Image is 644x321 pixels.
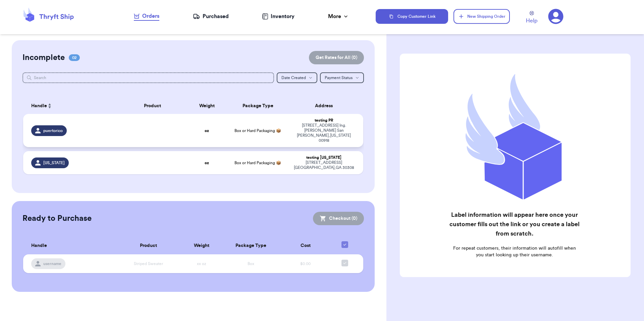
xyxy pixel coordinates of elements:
span: Box or Hard Packaging 📦 [234,161,281,165]
span: Payment Status [325,76,353,80]
p: For repeat customers, their information will autofill when you start looking up their username. [449,245,580,258]
th: Cost [281,237,330,254]
span: [US_STATE] [43,160,65,166]
th: Weight [181,237,221,254]
h2: Label information will appear here once your customer fills out the link or you create a label fr... [449,210,580,238]
a: Orders [134,12,159,21]
button: New Shipping Order [453,9,510,24]
button: Payment Status [320,72,364,83]
span: xx oz [197,262,206,266]
span: Handle [31,242,47,249]
span: 02 [69,54,80,61]
span: Handle [31,103,47,110]
div: More [328,12,349,20]
a: Help [526,11,537,25]
div: Orders [134,12,159,20]
input: Search [22,72,274,83]
strong: oz [205,161,209,165]
div: testing PR [292,118,355,123]
button: Sort ascending [47,102,52,110]
span: puertorico [43,128,63,133]
button: Get Rates for All (0) [309,51,364,64]
button: Date Created [277,72,317,83]
th: Product [115,237,181,254]
th: Product [118,98,186,114]
a: Purchased [193,12,229,20]
th: Package Type [221,237,281,254]
div: [STREET_ADDRESS] [GEOGRAPHIC_DATA] , GA 30308 [292,160,355,170]
span: Striped Sweater [134,262,163,266]
h2: Ready to Purchase [22,213,92,224]
span: Box [248,262,254,266]
div: testing [US_STATE] [292,155,355,160]
div: [STREET_ADDRESS] Ing. [PERSON_NAME] San [PERSON_NAME] , [US_STATE] 00918 [292,123,355,143]
th: Weight [186,98,227,114]
span: Help [526,17,537,25]
strong: oz [205,129,209,133]
span: Box or Hard Packaging 📦 [234,129,281,133]
span: $0.00 [300,262,311,266]
a: Inventory [262,12,294,20]
span: Date Created [281,76,306,80]
button: Copy Customer Link [376,9,448,24]
h2: Incomplete [22,52,65,63]
th: Address [288,98,363,114]
th: Package Type [227,98,288,114]
button: Checkout (0) [313,212,364,225]
span: username [43,261,61,266]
